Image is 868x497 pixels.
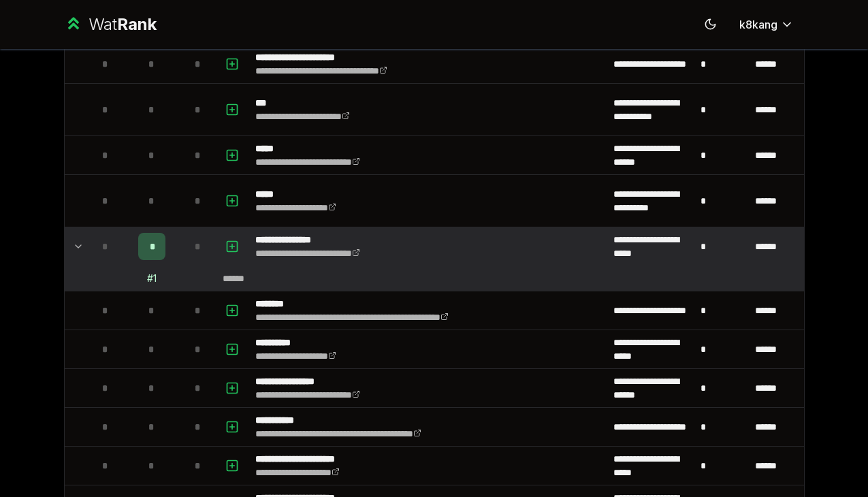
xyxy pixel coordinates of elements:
a: WatRank [64,14,157,35]
span: Rank [117,14,157,34]
span: k8kang [739,16,777,33]
button: k8kang [728,12,805,37]
div: Wat [89,14,157,35]
div: # 1 [147,272,157,285]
